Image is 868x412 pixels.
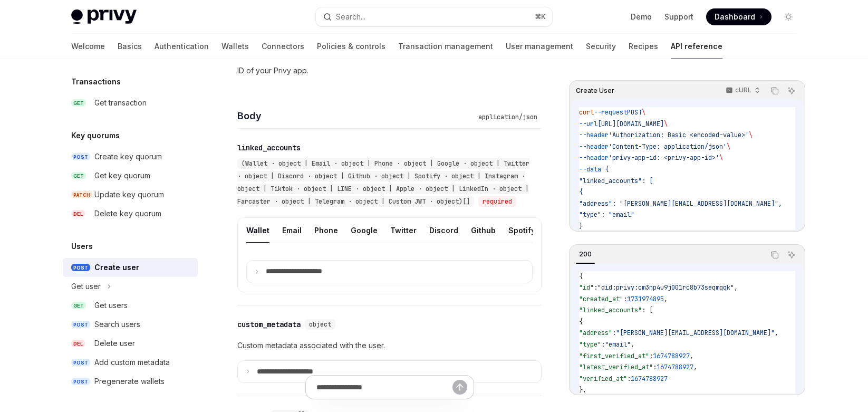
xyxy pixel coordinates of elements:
[579,329,612,337] span: "address"
[579,318,583,326] span: {
[63,372,198,391] a: POSTPregenerate wallets
[642,108,645,117] span: \
[63,277,198,296] button: Get user
[715,12,755,22] span: Dashboard
[609,154,719,162] span: 'privy-app-id: <privy-app-id>'
[579,272,583,281] span: {
[221,34,249,59] a: Wallets
[629,34,658,59] a: Recipes
[471,218,496,243] button: Github
[71,340,85,348] span: DEL
[478,196,516,207] div: required
[690,352,693,360] span: ,
[316,376,452,399] input: Ask a question...
[631,12,652,22] a: Demo
[155,34,209,59] a: Authentication
[94,337,135,350] div: Delete user
[351,218,378,243] button: Google
[262,34,304,59] a: Connectors
[237,109,474,123] h4: Body
[63,258,198,277] a: POSTCreate user
[71,191,92,199] span: PATCH
[775,329,778,337] span: ,
[609,142,727,151] span: 'Content-Type: application/json'
[282,218,302,243] button: Email
[237,319,301,330] div: custom_metadata
[664,295,668,303] span: ,
[768,84,782,98] button: Copy the contents from the code block
[664,12,693,22] a: Support
[653,363,657,371] span: :
[508,218,535,243] button: Spotify
[579,177,653,185] span: "linked_accounts": [
[597,283,734,292] span: "did:privy:cm3np4u9j001rc8b73seqmqqk"
[237,159,529,206] span: (Wallet · object | Email · object | Phone · object | Google · object | Twitter · object | Discord...
[601,340,605,349] span: :
[94,318,140,331] div: Search users
[749,131,753,139] span: \
[390,218,417,243] button: Twitter
[768,248,782,262] button: Copy the contents from the code block
[71,210,85,218] span: DEL
[237,64,542,77] p: ID of your Privy app.
[579,306,642,314] span: "linked_accounts"
[94,150,162,163] div: Create key quorum
[785,248,798,262] button: Ask AI
[94,169,150,182] div: Get key quorum
[314,218,338,243] button: Phone
[71,378,90,386] span: POST
[579,386,586,394] span: },
[94,356,170,369] div: Add custom metadata
[535,13,546,21] span: ⌘ K
[94,261,139,274] div: Create user
[719,154,723,162] span: \
[785,84,798,98] button: Ask AI
[579,210,634,219] span: "type": "email"
[594,283,597,292] span: :
[631,375,668,383] span: 1674788927
[579,131,609,139] span: --header
[94,299,128,312] div: Get users
[71,34,105,59] a: Welcome
[671,34,722,59] a: API reference
[579,375,627,383] span: "verified_at"
[63,353,198,372] a: POSTAdd custom metadata
[579,188,583,196] span: {
[237,142,301,153] div: linked_accounts
[706,8,771,25] a: Dashboard
[71,99,86,107] span: GET
[579,199,782,208] span: "address": "[PERSON_NAME][EMAIL_ADDRESS][DOMAIN_NAME]",
[693,363,697,371] span: ,
[579,165,601,174] span: --data
[71,240,93,253] h5: Users
[63,334,198,353] a: DELDelete user
[579,352,649,360] span: "first_verified_at"
[627,108,642,117] span: POST
[118,34,142,59] a: Basics
[727,142,730,151] span: \
[780,8,797,25] button: Toggle dark mode
[71,264,90,272] span: POST
[623,295,627,303] span: :
[71,129,120,142] h5: Key quorums
[63,93,198,112] a: GETGet transaction
[579,295,623,303] span: "created_at"
[657,363,693,371] span: 1674788927
[63,315,198,334] a: POSTSearch users
[71,172,86,180] span: GET
[579,222,583,231] span: }
[63,204,198,223] a: DELDelete key quorum
[94,375,165,388] div: Pregenerate wallets
[71,302,86,310] span: GET
[605,340,631,349] span: "email"
[586,34,616,59] a: Security
[576,87,614,95] span: Create User
[71,321,90,329] span: POST
[609,131,749,139] span: 'Authorization: Basic <encoded-value>'
[597,120,664,128] span: [URL][DOMAIN_NAME]
[94,188,164,201] div: Update key quorum
[734,283,738,292] span: ,
[237,339,542,352] p: Custom metadata associated with the user.
[94,97,147,109] div: Get transaction
[579,108,594,117] span: curl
